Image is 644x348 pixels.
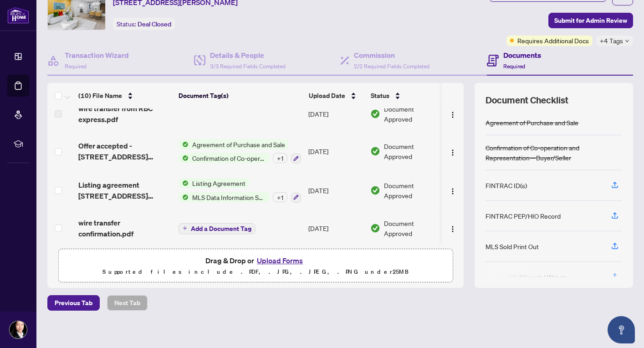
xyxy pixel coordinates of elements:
[10,321,27,338] img: Profile Icon
[384,218,440,238] span: Document Approved
[445,221,460,235] button: Logo
[608,316,635,343] button: Open asap
[449,149,456,156] img: Logo
[384,180,440,200] span: Document Approved
[78,179,171,201] span: Listing agreement [STREET_ADDRESS][PERSON_NAME]pdf
[189,192,269,202] span: MLS Data Information Sheet
[486,94,568,107] span: Document Checklist
[179,222,256,234] button: Add a Document Tag
[600,36,623,46] span: +4 Tags
[191,225,251,232] span: Add a Document Tag
[367,83,445,108] th: Status
[7,7,29,24] img: logo
[107,295,148,311] button: Next Tab
[64,266,447,277] p: Supported files include .PDF, .JPG, .JPEG, .PNG under 25 MB
[305,210,367,246] td: [DATE]
[59,249,452,283] span: Drag & Drop orUpload FormsSupported files include .PDF, .JPG, .JPEG, .PNG under25MB
[179,178,301,203] button: Status IconListing AgreementStatus IconMLS Data Information Sheet+1
[486,143,622,163] div: Confirmation of Co-operation and Representation—Buyer/Seller
[370,146,380,156] img: Document Status
[65,50,129,61] h4: Transaction Wizard
[445,107,460,121] button: Logo
[445,144,460,159] button: Logo
[486,118,578,128] div: Agreement of Purchase and Sale
[517,36,589,46] span: Requires Additional Docs
[370,223,380,233] img: Document Status
[78,91,122,101] span: (10) File Name
[210,63,286,70] span: 3/3 Required Fields Completed
[449,188,456,195] img: Logo
[179,223,256,234] button: Add a Document Tag
[179,153,189,163] img: Status Icon
[305,96,367,132] td: [DATE]
[189,139,289,149] span: Agreement of Purchase and Sale
[189,153,269,163] span: Confirmation of Co-operation and Representation—Buyer/Seller
[354,50,429,61] h4: Commission
[273,192,287,202] div: + 1
[503,63,525,70] span: Required
[305,171,367,210] td: [DATE]
[449,225,456,233] img: Logo
[179,139,301,164] button: Status IconAgreement of Purchase and SaleStatus IconConfirmation of Co-operation and Representati...
[305,83,367,108] th: Upload Date
[210,50,286,61] h4: Details & People
[254,255,306,266] button: Upload Forms
[486,241,539,251] div: MLS Sold Print Out
[370,185,380,195] img: Document Status
[183,226,187,230] span: plus
[273,153,287,163] div: + 1
[138,20,171,28] span: Deal Closed
[78,217,171,239] span: wire transfer confirmation.pdf
[486,180,527,190] div: FINTRAC ID(s)
[371,91,389,101] span: Status
[179,139,189,149] img: Status Icon
[78,103,171,125] span: wire transfer from RBC express.pdf
[554,13,627,28] span: Submit for Admin Review
[486,211,561,221] div: FINTRAC PEP/HIO Record
[384,104,440,124] span: Document Approved
[354,63,429,70] span: 2/2 Required Fields Completed
[449,111,456,118] img: Logo
[205,255,306,266] span: Drag & Drop or
[179,192,189,202] img: Status Icon
[445,183,460,198] button: Logo
[625,39,629,43] span: down
[113,18,175,30] div: Status:
[179,178,189,188] img: Status Icon
[175,83,305,108] th: Document Tag(s)
[75,83,175,108] th: (10) File Name
[503,50,541,61] h4: Documents
[370,109,380,119] img: Document Status
[384,141,440,161] span: Document Approved
[65,63,87,70] span: Required
[305,132,367,171] td: [DATE]
[189,178,249,188] span: Listing Agreement
[55,296,92,310] span: Previous Tab
[47,295,100,311] button: Previous Tab
[309,91,345,101] span: Upload Date
[548,13,633,28] button: Submit for Admin Review
[78,140,171,162] span: Offer accepted - [STREET_ADDRESS][PERSON_NAME]pdf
